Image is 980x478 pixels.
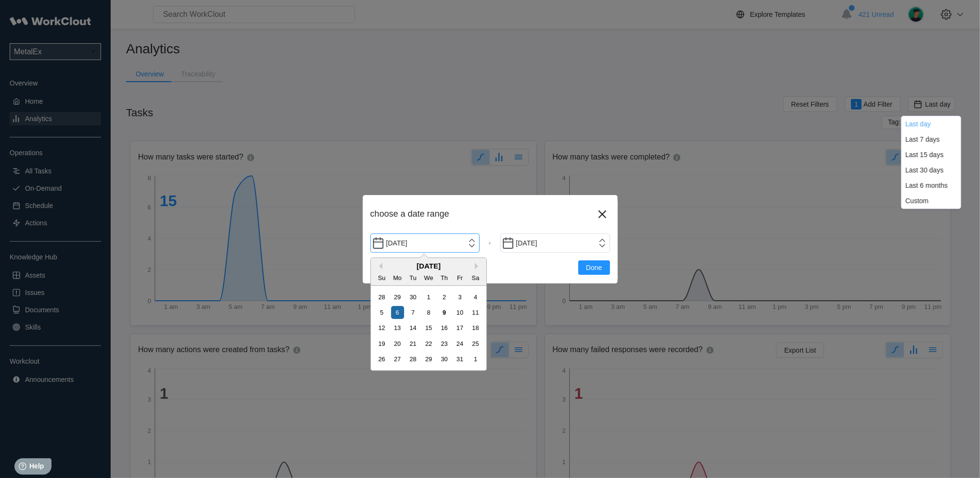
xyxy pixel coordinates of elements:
[469,291,482,304] div: Choose Saturday, October 4th, 2025
[375,306,388,319] div: Choose Sunday, October 5th, 2025
[370,209,595,219] div: choose a date range
[905,182,948,189] div: Last 6 months
[438,271,451,284] div: Th
[905,135,940,143] div: Last 7 days
[438,353,451,366] div: Choose Thursday, October 30th, 2025
[453,337,466,350] div: Choose Friday, October 24th, 2025
[905,166,943,174] div: Last 30 days
[905,120,931,128] div: Last day
[376,263,382,270] button: Previous Month
[469,353,482,366] div: Choose Saturday, November 1st, 2025
[391,291,404,304] div: Choose Monday, September 29th, 2025
[422,291,435,304] div: Choose Wednesday, October 1st, 2025
[375,353,388,366] div: Choose Sunday, October 26th, 2025
[453,321,466,334] div: Choose Friday, October 17th, 2025
[438,306,451,319] div: Choose Thursday, October 9th, 2025
[374,289,483,367] div: month 2025-10
[453,291,466,304] div: Choose Friday, October 3rd, 2025
[469,306,482,319] div: Choose Saturday, October 11th, 2025
[375,321,388,334] div: Choose Sunday, October 12th, 2025
[469,337,482,350] div: Choose Saturday, October 25th, 2025
[375,291,388,304] div: Choose Sunday, September 28th, 2025
[578,260,610,275] button: Done
[370,233,480,253] input: Start Date
[407,271,420,284] div: Tu
[586,264,602,271] span: Done
[407,353,420,366] div: Choose Tuesday, October 28th, 2025
[453,271,466,284] div: Fr
[375,271,388,284] div: Su
[371,262,486,270] div: [DATE]
[391,321,404,334] div: Choose Monday, October 13th, 2025
[905,151,943,159] div: Last 15 days
[500,233,610,253] input: End Date
[438,291,451,304] div: Choose Thursday, October 2nd, 2025
[475,263,482,270] button: Next Month
[391,271,404,284] div: Mo
[407,337,420,350] div: Choose Tuesday, October 21st, 2025
[391,353,404,366] div: Choose Monday, October 27th, 2025
[422,306,435,319] div: Choose Wednesday, October 8th, 2025
[391,306,404,319] div: Choose Monday, October 6th, 2025
[407,321,420,334] div: Choose Tuesday, October 14th, 2025
[905,197,929,205] div: Custom
[422,321,435,334] div: Choose Wednesday, October 15th, 2025
[407,306,420,319] div: Choose Tuesday, October 7th, 2025
[407,291,420,304] div: Choose Tuesday, September 30th, 2025
[391,337,404,350] div: Choose Monday, October 20th, 2025
[375,337,388,350] div: Choose Sunday, October 19th, 2025
[422,271,435,284] div: We
[438,321,451,334] div: Choose Thursday, October 16th, 2025
[469,321,482,334] div: Choose Saturday, October 18th, 2025
[453,353,466,366] div: Choose Friday, October 31st, 2025
[422,337,435,350] div: Choose Wednesday, October 22nd, 2025
[422,353,435,366] div: Choose Wednesday, October 29th, 2025
[453,306,466,319] div: Choose Friday, October 10th, 2025
[438,337,451,350] div: Choose Thursday, October 23rd, 2025
[469,271,482,284] div: Sa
